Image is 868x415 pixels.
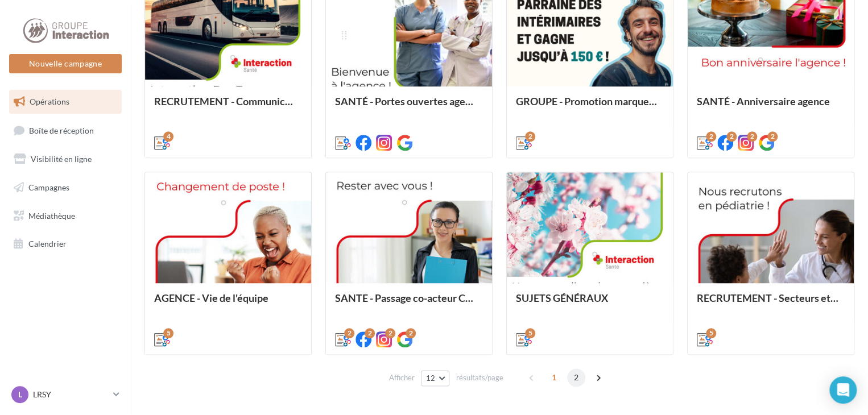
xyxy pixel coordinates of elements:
[426,374,436,383] span: 12
[767,131,778,142] div: 2
[28,239,67,248] span: Calendrier
[28,210,75,220] span: Médiathèque
[18,389,22,400] span: L
[9,54,122,73] button: Nouvelle campagne
[7,147,124,171] a: Visibilité en ligne
[33,389,109,400] p: LRSY
[344,328,354,338] div: 2
[335,96,483,118] div: SANTÉ - Portes ouvertes agence
[389,372,415,383] span: Afficher
[385,328,395,338] div: 2
[28,182,69,192] span: Campagnes
[31,154,92,164] span: Visibilité en ligne
[9,384,122,405] a: L LRSY
[747,131,757,142] div: 2
[456,372,503,383] span: résultats/page
[7,204,124,228] a: Médiathèque
[525,131,535,142] div: 2
[7,176,124,200] a: Campagnes
[706,328,716,338] div: 5
[154,292,302,315] div: AGENCE - Vie de l'équipe
[567,368,585,387] span: 2
[7,90,124,114] a: Opérations
[697,96,845,118] div: SANTÉ - Anniversaire agence
[829,376,857,404] div: Open Intercom Messenger
[163,328,173,338] div: 5
[726,131,737,142] div: 2
[706,131,716,142] div: 2
[697,292,845,315] div: RECRUTEMENT - Secteurs et pathologies
[30,97,69,106] span: Opérations
[421,370,450,386] button: 12
[7,232,124,256] a: Calendrier
[7,118,124,143] a: Boîte de réception
[516,96,664,118] div: GROUPE - Promotion marques et offres
[406,328,416,338] div: 2
[154,96,302,118] div: RECRUTEMENT - Communication externe
[163,131,173,142] div: 4
[525,328,535,338] div: 5
[335,292,483,315] div: SANTE - Passage co-acteur CDD à CDI
[516,292,664,315] div: SUJETS GÉNÉRAUX
[365,328,375,338] div: 2
[29,125,94,135] span: Boîte de réception
[545,368,563,387] span: 1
